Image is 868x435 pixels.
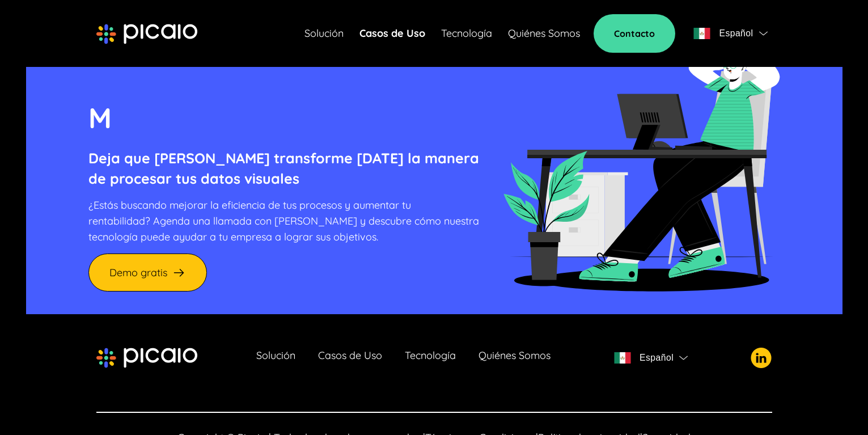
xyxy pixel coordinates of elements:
span: Español [640,350,674,366]
img: arrow-right [172,265,186,280]
img: flag [679,356,688,360]
a: Contacto [594,14,675,53]
a: Casos de Uso [359,26,425,41]
img: flag [614,352,631,364]
img: picaio-logo [96,24,197,44]
a: Quiénes Somos [508,26,580,41]
a: Demo gratis [88,254,207,292]
a: Tecnología [405,350,456,366]
p: Deja que [PERSON_NAME] transforme [DATE] la manera de procesar tus datos visuales [88,148,479,189]
button: flagEspañolflag [689,22,772,45]
img: picaio-socal-logo [751,348,772,368]
a: Quiénes Somos [479,350,551,366]
img: flag [693,28,710,39]
span: M [88,100,112,136]
span: Español [719,26,753,41]
img: cta-desktop-img [502,28,780,292]
img: flag [759,31,768,36]
img: picaio-logo [96,348,197,368]
a: Solución [256,350,295,366]
a: Casos de Uso [318,350,382,366]
a: Solución [304,26,344,41]
button: flagEspañolflag [609,347,692,369]
a: Tecnología [441,26,492,41]
p: ¿Estás buscando mejorar la eficiencia de tus procesos y aumentar tu rentabilidad? Agenda una llam... [88,197,479,245]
